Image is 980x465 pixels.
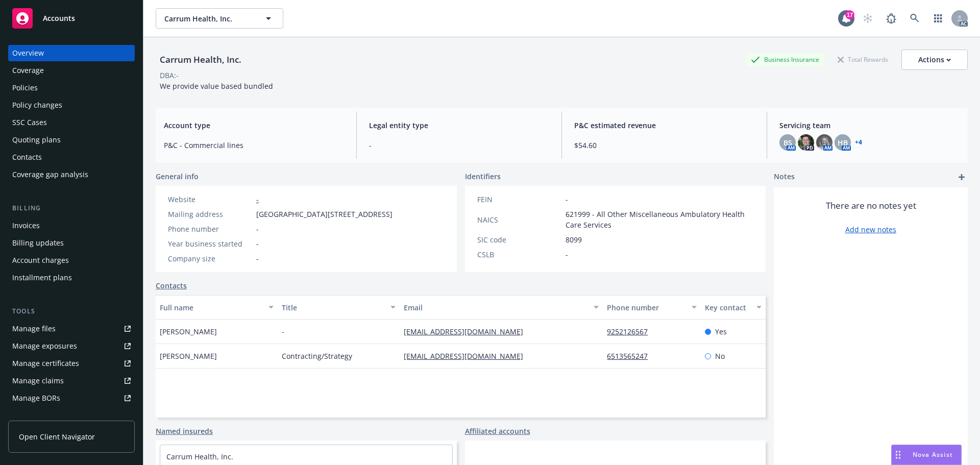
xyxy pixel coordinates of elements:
div: Account charges [12,252,69,268]
div: Coverage [12,62,44,79]
span: P&C - Commercial lines [164,140,344,151]
div: Website [168,194,252,205]
a: Installment plans [8,270,135,286]
div: Phone number [168,224,252,234]
a: - [256,194,259,204]
div: Coverage gap analysis [12,166,88,183]
span: $54.60 [574,140,754,151]
a: Coverage [8,62,135,79]
a: Manage BORs [8,390,135,406]
a: Affiliated accounts [465,426,530,436]
span: [PERSON_NAME] [160,351,217,361]
div: FEIN [477,194,561,205]
div: Key contact [705,302,750,313]
a: Accounts [8,4,135,33]
button: Full name [156,295,278,320]
div: SIC code [477,234,561,245]
span: Notes [774,171,795,183]
div: Quoting plans [12,132,61,148]
a: Policies [8,80,135,96]
span: - [369,140,549,151]
span: Nova Assist [913,450,953,459]
div: Policy changes [12,97,62,113]
span: - [256,253,259,264]
a: 6513565247 [607,351,656,361]
a: add [955,171,968,183]
a: Manage files [8,321,135,337]
div: Invoices [12,217,40,234]
span: BS [783,137,792,148]
a: Manage certificates [8,355,135,372]
div: Manage claims [12,373,64,389]
span: Carrum Health, Inc. [164,13,253,24]
div: Installment plans [12,270,72,286]
div: Manage exposures [12,338,77,354]
a: +4 [855,139,862,145]
span: Accounts [43,14,75,22]
div: Policies [12,80,38,96]
div: 17 [845,10,854,19]
div: Phone number [607,302,685,313]
span: - [256,224,259,234]
a: [EMAIL_ADDRESS][DOMAIN_NAME] [404,327,531,336]
a: Overview [8,45,135,61]
div: Drag to move [892,445,904,464]
a: Policy changes [8,97,135,113]
div: Email [404,302,587,313]
div: Manage BORs [12,390,60,406]
span: Legal entity type [369,120,549,131]
a: Add new notes [845,224,896,235]
div: Year business started [168,238,252,249]
a: Contacts [156,280,187,291]
span: [PERSON_NAME] [160,326,217,337]
span: 621999 - All Other Miscellaneous Ambulatory Health Care Services [566,209,754,230]
button: Carrum Health, Inc. [156,8,283,29]
div: Summary of insurance [12,407,90,424]
span: We provide value based bundled [160,81,273,91]
div: Full name [160,302,262,313]
span: Yes [715,326,727,337]
a: Invoices [8,217,135,234]
a: SSC Cases [8,114,135,131]
div: Actions [918,50,951,69]
div: Total Rewards [832,53,893,66]
a: Manage claims [8,373,135,389]
a: Search [904,8,925,29]
a: Billing updates [8,235,135,251]
button: Key contact [701,295,766,320]
span: - [282,326,284,337]
div: Carrum Health, Inc. [156,53,246,66]
span: - [256,238,259,249]
div: NAICS [477,214,561,225]
div: Title [282,302,384,313]
a: Named insureds [156,426,213,436]
a: Account charges [8,252,135,268]
div: SSC Cases [12,114,47,131]
span: No [715,351,725,361]
div: Manage files [12,321,56,337]
span: P&C estimated revenue [574,120,754,131]
button: Title [278,295,400,320]
span: - [566,194,568,205]
a: Contacts [8,149,135,165]
button: Phone number [603,295,700,320]
img: photo [816,134,832,151]
div: Billing [8,203,135,213]
a: Report a Bug [881,8,901,29]
div: Tools [8,306,135,316]
a: Manage exposures [8,338,135,354]
span: - [566,249,568,260]
span: General info [156,171,199,182]
div: Business Insurance [746,53,824,66]
span: Servicing team [779,120,960,131]
span: [GEOGRAPHIC_DATA][STREET_ADDRESS] [256,209,393,219]
span: There are no notes yet [826,200,916,212]
div: Manage certificates [12,355,79,372]
a: Switch app [928,8,948,29]
span: Contracting/Strategy [282,351,352,361]
div: Mailing address [168,209,252,219]
div: Company size [168,253,252,264]
div: CSLB [477,249,561,260]
div: Billing updates [12,235,64,251]
span: Open Client Navigator [19,431,95,442]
